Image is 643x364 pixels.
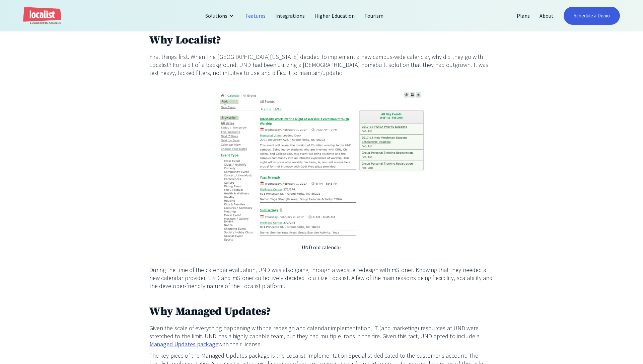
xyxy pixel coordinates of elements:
p: First things first. When The [GEOGRAPHIC_DATA][US_STATE] decided to implement a new campus-wide c... [149,53,494,77]
a: About [535,8,559,24]
div: Solutions [200,8,241,24]
a: Managed Updates package [149,340,218,348]
a: Plans [512,8,535,24]
p: Given the scale of everything happening with the redesign and calendar implementation, IT (and ma... [149,324,494,348]
h2: Why Managed Updates? [149,305,494,319]
a: Tourism [360,8,388,24]
figcaption: UND old calendar [218,243,425,251]
a: home [23,7,61,25]
a: Integrations [271,8,310,24]
p: ‍ [149,293,494,301]
div: Solutions [205,12,227,20]
a: Schedule a Demo [564,7,620,25]
p: ‍ [149,80,494,88]
a: Higher Education [310,8,360,24]
img: University of NortheDakota - old calendar [218,92,425,242]
h2: Why Localist? [149,33,494,48]
p: ‍ [149,255,494,263]
p: During the time of the calendar evaluation, UND was also going through a website redesign with mS... [149,266,494,290]
a: Features [241,8,271,24]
